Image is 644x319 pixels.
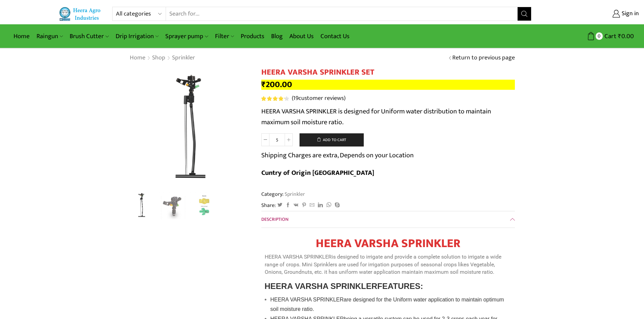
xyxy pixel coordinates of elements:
[159,192,187,219] li: 2 / 3
[268,28,286,44] a: Blog
[620,9,639,18] span: Sign in
[293,93,299,103] span: 19
[284,190,305,198] a: Sprinkler
[33,28,66,44] a: Raingun
[618,31,634,42] bdi: 0.00
[261,78,266,91] span: ₹
[265,254,501,275] span: is designed to irrigate and provide a complete solution to irrigate a wide range of crops. Mini S...
[316,233,460,254] strong: HEERA VARSHA SPRINKLER
[162,28,211,44] a: Sprayer pump
[10,28,33,44] a: Home
[261,215,288,223] span: Description
[66,28,112,44] a: Brush Cutter
[261,202,276,209] span: Share:
[237,28,268,44] a: Products
[542,8,639,20] a: Sign in
[166,7,518,21] input: Search for...
[261,68,515,77] h1: HEERA VARSHA SPRINKLER SET
[270,297,504,312] span: are designed for the Uniform water application to maintain optimum soil moisture ratio.
[269,133,285,146] input: Product quantity
[261,96,290,101] span: 19
[261,167,374,179] b: Cuntry of Origin [GEOGRAPHIC_DATA]
[129,54,195,62] nav: Breadcrumb
[129,68,251,189] div: 1 / 3
[286,28,317,44] a: About Us
[538,30,634,43] a: 0 Cart ₹0.00
[172,54,195,62] a: Sprinkler
[300,133,364,147] button: Add to cart
[596,32,603,39] span: 0
[261,96,289,101] div: Rated 4.37 out of 5
[618,31,621,42] span: ₹
[152,54,166,62] a: Shop
[261,96,285,101] span: Rated out of 5 based on customer ratings
[261,211,515,228] a: Description
[212,28,237,44] a: Filter
[261,150,414,161] p: Shipping Charges are extra, Depends on your Location
[190,192,218,220] a: nozzle
[261,190,305,198] span: Category:
[377,282,423,291] b: FEATURES:
[261,106,491,128] span: HEERA VARSHA SPRINKLER is designed for Uniform water distribution to maintain maximum soil moistu...
[129,54,146,62] a: Home
[518,7,531,21] button: Search button
[603,32,616,41] span: Cart
[261,78,292,91] bdi: 200.00
[129,68,251,189] img: Impact Mini Sprinkler
[265,282,378,291] span: HEERA VARSHA SPRINKLER
[270,297,344,302] span: HEERA VARSHA SPRINKLER
[452,54,515,62] a: Return to previous page
[128,192,156,219] li: 1 / 3
[159,192,187,220] a: 1
[265,254,332,260] span: HEERA VARSHA SPRINKLER
[292,94,345,103] a: (19customer reviews)
[112,28,162,44] a: Drip Irrigation
[317,28,353,44] a: Contact Us
[190,192,218,219] li: 3 / 3
[128,191,156,219] img: Impact Mini Sprinkler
